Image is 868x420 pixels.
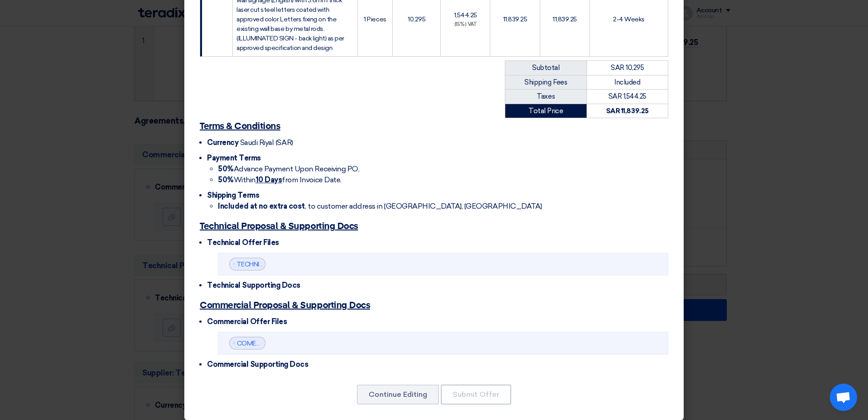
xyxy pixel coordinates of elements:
a: Open chat [830,384,857,411]
span: Shipping Terms [207,191,259,200]
td: Shipping Fees [505,75,587,90]
span: 10,295 [408,15,425,23]
strong: 50% [218,165,234,173]
span: Technical Offer Files [207,238,279,247]
a: TECHNICALPROPOSALJJ_1756724704776.pdf [237,260,376,268]
button: Continue Editing [357,385,439,405]
span: Saudi Riyal (SAR) [240,138,293,147]
u: 10 Days [256,175,282,184]
span: Payment Terms [207,154,261,162]
u: Terms & Conditions [200,122,280,131]
span: 2-4 Weeks [613,15,645,23]
span: Commercial Offer Files [207,317,287,326]
span: 1 Pieces [364,15,386,23]
li: , to customer address in [GEOGRAPHIC_DATA], [GEOGRAPHIC_DATA] [218,201,668,212]
u: Technical Proposal & Supporting Docs [200,222,358,231]
span: Currency [207,138,238,147]
u: Commercial Proposal & Supporting Docs [200,301,370,310]
strong: SAR 11,839.25 [606,107,649,115]
span: Within from Invoice Date. [218,175,341,184]
div: (15%) VAT [444,21,486,29]
span: 11,839.25 [552,15,577,23]
strong: Included at no extra cost [218,202,305,210]
span: Included [614,78,640,86]
span: Technical Supporting Docs [207,281,301,290]
a: COMERCIAL_1756724796873.pdf [237,340,337,347]
td: Total Price [505,104,587,118]
td: SAR 10,295 [587,61,668,75]
td: Taxes [505,90,587,104]
span: 1,544.25 [454,11,477,19]
span: 11,839.25 [503,15,528,23]
span: Commercial Supporting Docs [207,360,309,369]
strong: 50% [218,175,234,184]
td: Subtotal [505,61,587,75]
button: Submit Offer [441,385,511,405]
span: SAR 1,544.25 [608,92,646,100]
span: Advance Payment Upon Receiving PO, [218,165,359,173]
